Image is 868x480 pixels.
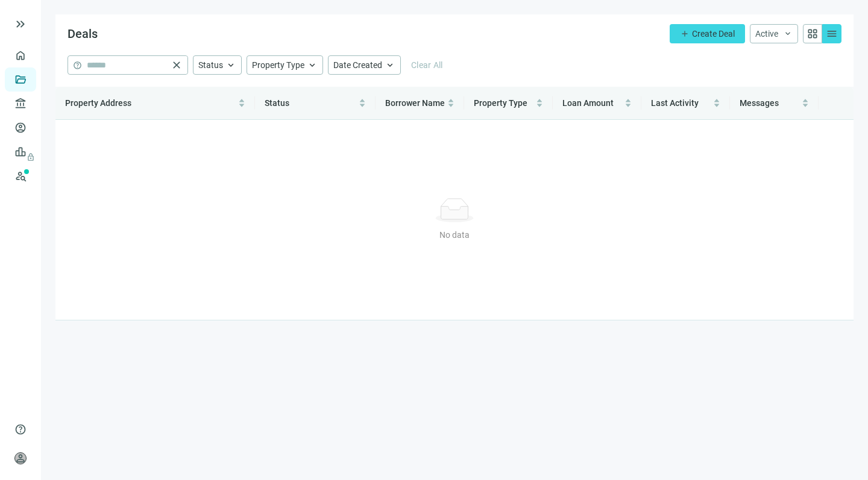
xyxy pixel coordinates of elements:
[680,29,690,39] span: add
[692,29,735,39] span: Create Deal
[65,98,131,108] span: Property Address
[307,60,318,70] span: keyboard_arrow_up
[198,60,223,70] span: Status
[252,60,304,70] span: Property Type
[755,29,778,39] span: Active
[740,98,779,108] span: Messages
[265,98,289,108] span: Status
[171,59,183,71] span: close
[826,28,838,40] span: menu
[385,98,445,108] span: Borrower Name
[562,98,614,108] span: Loan Amount
[14,452,27,464] span: person
[406,55,448,75] button: Clear All
[783,29,793,39] span: keyboard_arrow_down
[73,61,82,70] span: help
[225,60,236,70] span: keyboard_arrow_up
[807,28,819,40] span: grid_view
[333,60,382,70] span: Date Created
[670,24,745,43] button: addCreate Deal
[474,98,527,108] span: Property Type
[14,423,27,435] span: help
[13,17,28,31] button: keyboard_double_arrow_right
[750,24,798,43] button: Activekeyboard_arrow_down
[435,228,474,242] div: No data
[385,60,395,70] span: keyboard_arrow_up
[651,98,699,108] span: Last Activity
